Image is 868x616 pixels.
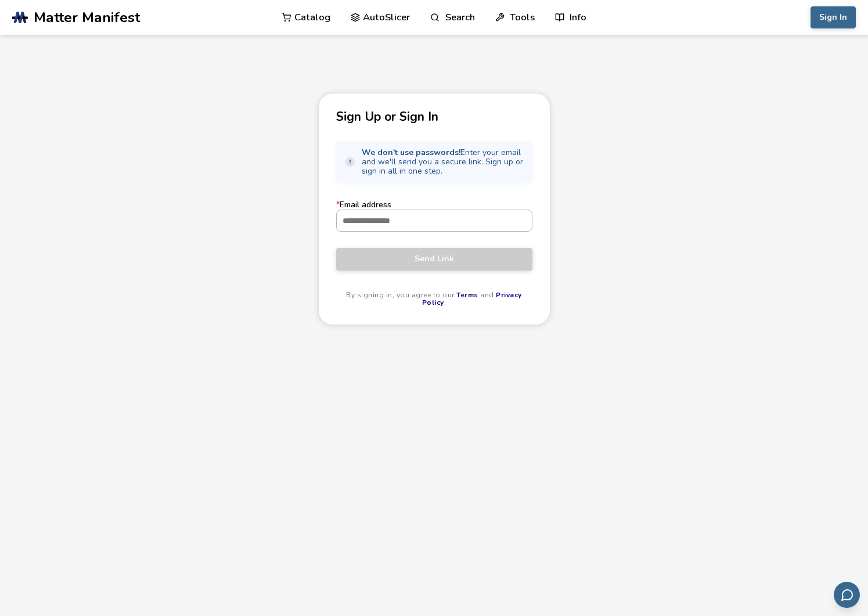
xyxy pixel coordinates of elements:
[336,291,532,308] p: By signing in, you agree to our and .
[834,582,860,608] button: Send feedback via email
[337,210,532,231] input: *Email address
[811,6,856,28] button: Sign In
[456,290,478,300] a: Terms
[34,9,140,26] span: Matter Manifest
[422,290,522,308] a: Privacy Policy
[336,111,532,123] p: Sign Up or Sign In
[362,148,524,176] span: Enter your email and we'll send you a secure link. Sign up or sign in all in one step.
[336,248,532,270] button: Send Link
[345,254,524,264] span: Send Link
[362,147,460,158] strong: We don't use passwords!
[336,200,532,232] label: Email address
